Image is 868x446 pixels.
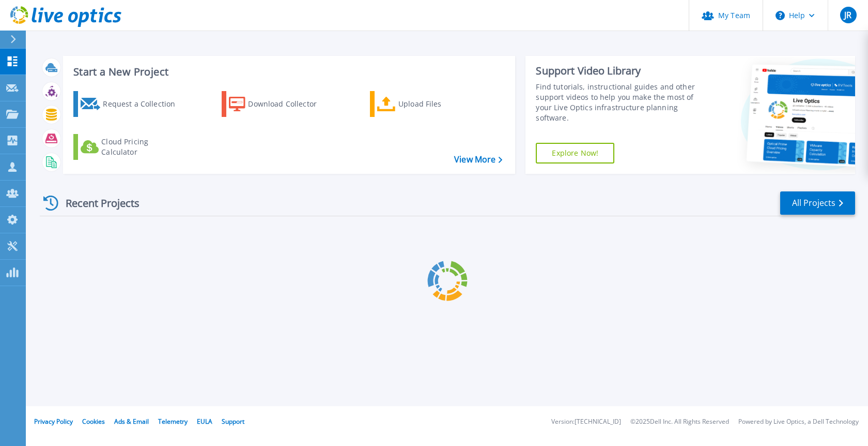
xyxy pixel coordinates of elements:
[630,419,729,425] li: © 2025 Dell Inc. All Rights Reserved
[222,91,337,117] a: Download Collector
[34,417,73,426] a: Privacy Policy
[103,94,185,114] div: Request a Collection
[222,417,244,426] a: Support
[370,91,485,117] a: Upload Files
[73,91,189,117] a: Request a Collection
[844,11,851,19] span: JR
[40,190,153,216] div: Recent Projects
[536,82,702,123] div: Find tutorials, instructional guides and other support videos to help you make the most of your L...
[73,134,189,160] a: Cloud Pricing Calculator
[101,137,184,157] div: Cloud Pricing Calculator
[454,155,502,165] a: View More
[248,94,331,114] div: Download Collector
[82,417,105,426] a: Cookies
[551,419,621,425] li: Version: [TECHNICAL_ID]
[197,417,212,426] a: EULA
[738,419,859,425] li: Powered by Live Optics, a Dell Technology
[398,94,481,114] div: Upload Files
[73,66,502,78] h3: Start a New Project
[536,143,614,163] a: Explore Now!
[780,191,855,215] a: All Projects
[536,64,702,78] div: Support Video Library
[114,417,149,426] a: Ads & Email
[158,417,188,426] a: Telemetry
